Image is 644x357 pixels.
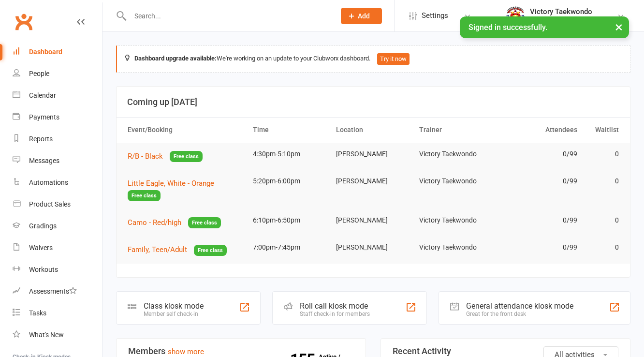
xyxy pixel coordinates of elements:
span: Settings [422,5,448,27]
td: 0/99 [498,236,581,259]
h3: Coming up [DATE] [127,97,619,107]
a: What's New [13,324,102,346]
div: Member self check-in [144,311,204,317]
td: 0 [582,236,623,259]
div: Gradings [29,222,57,230]
th: Location [332,118,415,142]
div: Reports [29,135,53,143]
img: thumb_image1542833429.png [506,6,525,26]
h3: Recent Activity [393,346,618,356]
div: Waivers [29,244,53,252]
div: People [29,70,49,77]
div: Calendar [29,91,56,99]
td: [PERSON_NAME] [332,143,415,165]
td: Victory Taekwondo [415,209,498,232]
td: Victory Taekwondo [415,143,498,165]
div: Victory Taekwondo Academy [530,16,617,25]
td: [PERSON_NAME] [332,236,415,259]
td: 0/99 [498,209,581,232]
td: Victory Taekwondo [415,236,498,259]
strong: Dashboard upgrade available: [134,55,217,62]
th: Waitlist [582,118,623,142]
div: Product Sales [29,200,71,208]
div: Great for the front desk [466,311,573,317]
a: Calendar [13,85,102,106]
span: Signed in successfully. [468,23,547,32]
td: [PERSON_NAME] [332,209,415,232]
button: × [610,16,628,37]
div: Class kiosk mode [144,301,204,311]
button: Camo - Red/highFree class [128,217,221,229]
div: What's New [29,331,64,339]
td: 6:10pm-6:50pm [249,209,332,232]
button: Family, Teen/AdultFree class [128,244,227,256]
button: Try it now [377,53,410,65]
td: 0 [582,209,623,232]
span: R/B - Black [128,152,163,161]
a: show more [168,347,204,356]
div: Victory Taekwondo [530,7,617,16]
span: Family, Teen/Adult [128,245,187,254]
input: Search... [127,9,328,23]
td: 0 [582,170,623,193]
a: Automations [13,172,102,193]
span: Little Eagle, White - Orange [128,179,214,188]
div: Staff check-in for members [300,311,370,317]
h3: Members [128,346,354,356]
a: Waivers [13,237,102,259]
a: Workouts [13,259,102,281]
div: Tasks [29,309,46,317]
td: 0/99 [498,143,581,165]
a: Clubworx [12,10,36,34]
div: Messages [29,157,59,164]
a: Product Sales [13,193,102,215]
div: Automations [29,178,68,186]
td: [PERSON_NAME] [332,170,415,193]
span: Add [358,12,370,20]
span: Free class [194,245,227,256]
div: General attendance kiosk mode [466,301,573,311]
td: 0 [582,143,623,165]
a: Reports [13,128,102,150]
span: Free class [188,217,221,228]
th: Time [249,118,332,142]
button: Add [341,8,382,24]
th: Trainer [415,118,498,142]
span: Free class [170,151,203,162]
div: Dashboard [29,48,62,56]
a: People [13,63,102,85]
a: Dashboard [13,41,102,63]
div: Roll call kiosk mode [300,301,370,311]
button: Little Eagle, White - OrangeFree class [128,178,244,201]
div: Payments [29,113,59,121]
div: Assessments [29,287,77,295]
div: We're working on an update to your Clubworx dashboard. [116,45,630,73]
a: Gradings [13,215,102,237]
th: Event/Booking [123,118,249,142]
td: 5:20pm-6:00pm [249,170,332,193]
th: Attendees [498,118,581,142]
span: Camo - Red/high [128,218,181,227]
td: 4:30pm-5:10pm [249,143,332,165]
a: Payments [13,106,102,128]
div: Workouts [29,266,58,273]
a: Assessments [13,281,102,302]
td: 7:00pm-7:45pm [249,236,332,259]
a: Tasks [13,302,102,324]
span: Free class [128,190,161,201]
td: 0/99 [498,170,581,193]
button: R/B - BlackFree class [128,150,203,163]
td: Victory Taekwondo [415,170,498,193]
a: Messages [13,150,102,172]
